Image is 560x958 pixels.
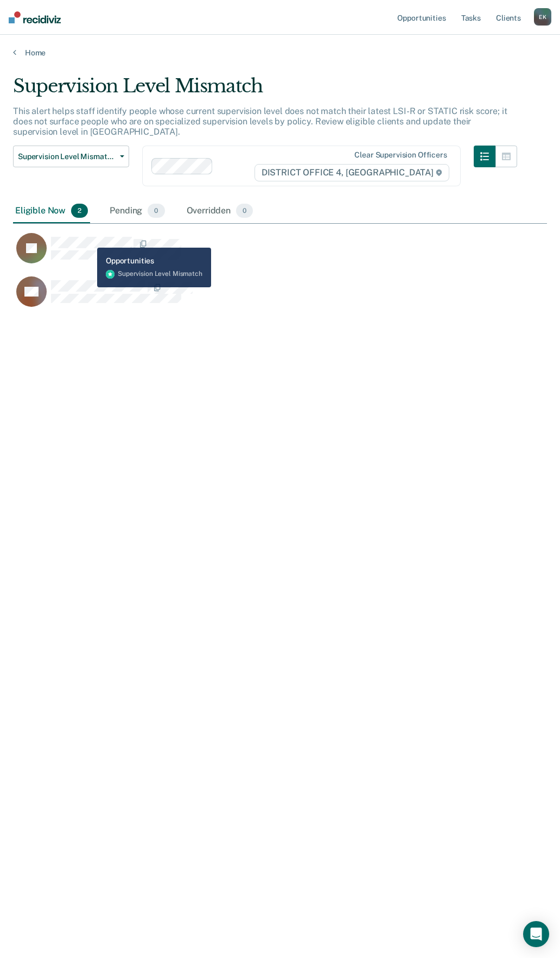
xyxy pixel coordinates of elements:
button: Supervision Level Mismatch [13,146,129,167]
div: CaseloadOpportunityCell-151858 [13,232,480,276]
div: Eligible Now2 [13,199,90,223]
div: Open Intercom Messenger [523,921,549,947]
span: Supervision Level Mismatch [18,152,116,161]
p: This alert helps staff identify people whose current supervision level does not match their lates... [13,106,507,137]
img: Recidiviz [9,11,61,23]
span: 2 [71,204,88,218]
div: Overridden0 [184,199,256,223]
div: CaseloadOpportunityCell-66949 [13,276,480,319]
span: 0 [236,204,253,218]
div: Pending0 [107,199,167,223]
span: DISTRICT OFFICE 4, [GEOGRAPHIC_DATA] [254,164,449,181]
div: E K [534,8,551,26]
div: Clear supervision officers [354,150,447,160]
div: Supervision Level Mismatch [13,75,517,106]
span: 0 [148,204,164,218]
button: EK [534,8,551,26]
a: Home [13,48,547,58]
